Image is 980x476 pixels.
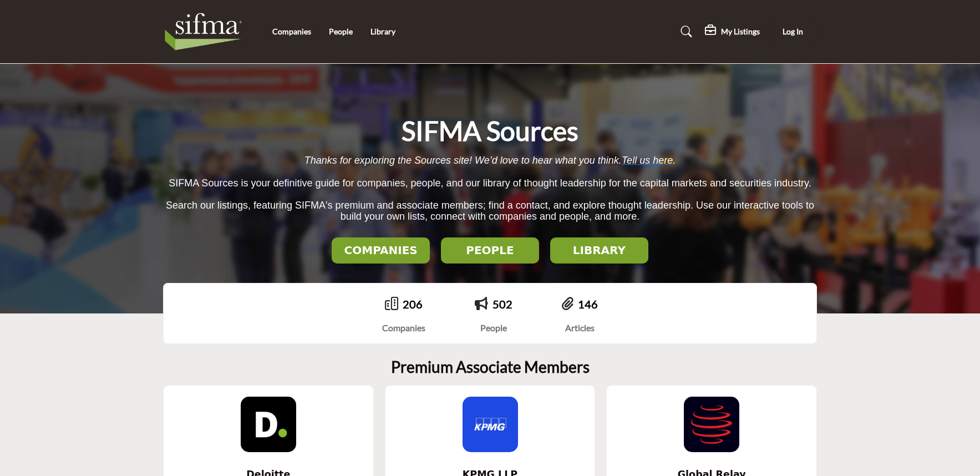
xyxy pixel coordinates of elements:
span: Search our listings, featuring SIFMA's premium and associate members; find a contact, and explore... [166,200,814,222]
a: Companies [272,27,311,36]
div: Articles [562,321,598,335]
h2: LIBRARY [554,244,645,257]
span: SIFMA Sources is your definitive guide for companies, people, and our library of thought leadersh... [169,178,811,189]
h2: Premium Associate Members [391,358,590,377]
span: Log In [783,27,803,36]
h5: My Listings [721,27,760,37]
img: Site Logo [163,9,249,54]
a: 502 [492,297,512,311]
a: 206 [403,297,423,311]
h2: COMPANIES [335,244,426,257]
div: Companies [382,321,425,335]
img: Global Relay [684,397,739,452]
button: Log In [768,22,817,42]
button: LIBRARY [550,237,648,264]
a: 146 [578,297,598,311]
div: My Listings [705,25,760,38]
h1: SIFMA Sources [402,114,578,148]
span: Thanks for exploring the Sources site! We’d love to hear what you think. . [304,155,676,166]
img: KPMG LLP [463,397,518,452]
img: Deloitte [241,397,296,452]
a: Library [370,27,395,36]
button: PEOPLE [441,237,539,264]
h2: PEOPLE [444,244,536,257]
a: People [329,27,353,36]
a: Search [670,23,699,40]
div: People [475,321,512,335]
a: Tell us here [622,155,673,166]
button: COMPANIES [332,237,430,264]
